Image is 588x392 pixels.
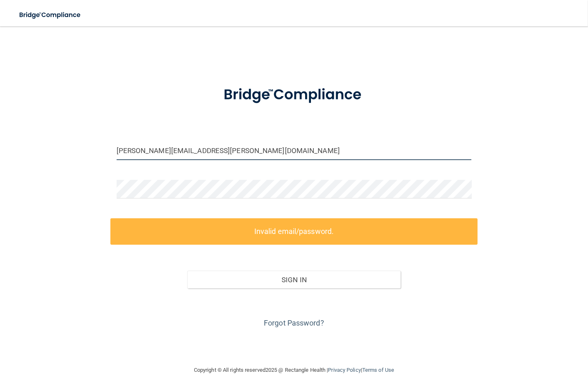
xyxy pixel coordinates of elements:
[117,142,472,160] input: Email
[328,367,361,373] a: Privacy Policy
[143,357,445,383] div: Copyright © All rights reserved 2025 @ Rectangle Health | |
[264,319,324,327] a: Forgot Password?
[208,76,380,114] img: bridge_compliance_login_screen.278c3ca4.svg
[12,7,88,24] img: bridge_compliance_login_screen.278c3ca4.svg
[362,367,394,373] a: Terms of Use
[110,218,478,244] label: Invalid email/password.
[187,271,400,289] button: Sign In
